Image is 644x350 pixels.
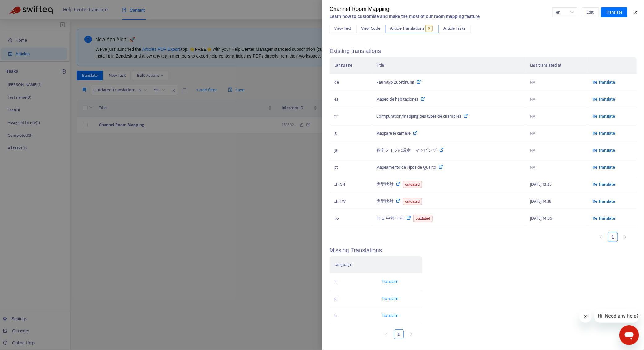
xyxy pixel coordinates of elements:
button: Article Tasks [439,24,471,33]
a: Re-Translate [593,113,615,120]
a: Re-Translate [593,215,615,222]
span: NA [530,147,535,154]
button: left [382,329,391,339]
button: right [406,329,416,339]
div: Channel Room Mapping [330,5,552,13]
iframe: Message from company [594,309,639,323]
span: 9 [425,25,433,32]
td: zh-TW [330,193,372,210]
button: Article Translations9 [386,24,439,33]
a: Re-Translate [593,198,615,205]
a: Translate [382,278,399,285]
span: outdated [413,215,433,222]
a: 1 [394,330,403,339]
button: Edit [582,7,599,17]
a: Translate [382,312,399,319]
span: NA [530,96,535,103]
a: Re-Translate [593,130,615,137]
span: left [385,332,388,336]
td: ko [330,210,372,227]
span: close [633,10,638,15]
td: tr [330,307,377,324]
button: Translate [601,7,627,17]
span: NA [530,164,535,171]
th: Title [372,57,525,74]
span: View Text [335,25,352,32]
h5: Existing translations [330,48,637,55]
th: Last translated at [525,57,588,74]
div: Mapeamento de Tipos de Quarto [377,164,520,171]
a: Translate [382,295,399,302]
div: Mappare le camere [377,130,520,137]
span: NA [530,79,535,86]
li: 1 [394,329,404,339]
span: Edit [587,9,594,16]
div: Raumtyp-Zuordnung [377,79,520,86]
td: es [330,91,372,108]
span: right [409,332,413,336]
span: View Code [361,25,381,32]
li: Previous Page [596,232,606,242]
span: Article Tasks [444,25,466,32]
button: Close [632,10,640,15]
td: fr [330,108,372,125]
button: View Code [356,24,386,33]
td: zh-CN [330,176,372,193]
td: de [330,74,372,91]
span: left [599,235,603,239]
li: Next Page [406,329,416,339]
li: Previous Page [382,329,391,339]
span: outdated [403,181,422,188]
div: 房型映射 [377,181,520,188]
button: View Text [330,24,356,33]
div: 房型映射 [377,198,520,205]
button: right [621,232,630,242]
th: Language [330,57,372,74]
td: [DATE] 13:25 [525,176,588,193]
span: en [556,8,574,17]
td: it [330,125,372,142]
a: 1 [608,232,618,242]
td: pt [330,159,372,176]
th: Language [330,256,377,273]
li: Next Page [621,232,630,242]
div: Configuration/mapping des types de chambres [377,113,520,120]
div: 客室タイプの設定・マッピング [377,147,520,154]
span: Translate [606,9,622,16]
span: right [624,235,627,239]
button: left [596,232,606,242]
li: 1 [608,232,618,242]
a: Re-Translate [593,79,615,86]
a: Re-Translate [593,96,615,103]
span: NA [530,130,535,137]
td: ja [330,142,372,159]
div: Learn how to customise and make the most of our room mapping feature [330,13,552,20]
iframe: Close message [579,310,592,323]
a: Re-Translate [593,181,615,188]
h5: Missing Translations [330,247,637,254]
td: nl [330,273,377,290]
td: pl [330,290,377,307]
a: Re-Translate [593,164,615,171]
span: Article Translations [390,25,424,32]
td: [DATE] 14:18 [525,193,588,210]
div: 객실 유형 매핑 [377,215,520,222]
div: Mapeo de habitaciones [377,96,520,103]
iframe: Button to launch messaging window [619,325,639,345]
span: outdated [403,198,422,205]
span: NA [530,113,535,120]
td: [DATE] 14:56 [525,210,588,227]
a: Re-Translate [593,147,615,154]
